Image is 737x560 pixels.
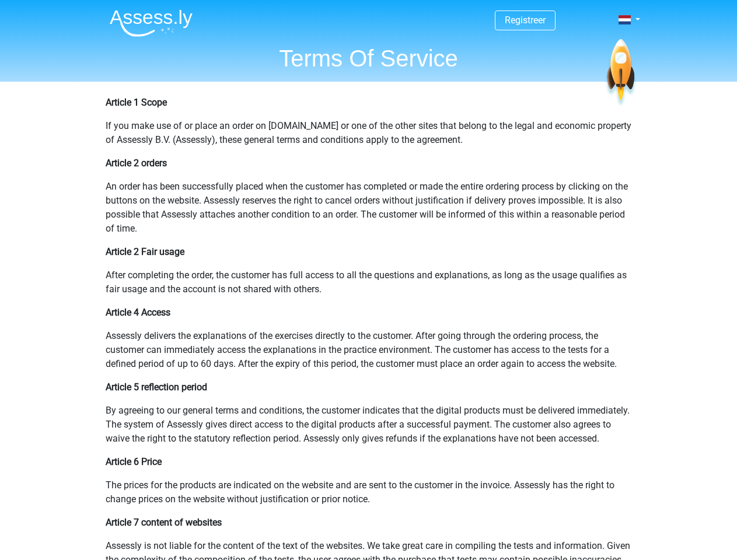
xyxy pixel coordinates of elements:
h1: Terms Of Service [100,44,637,72]
p: An order has been successfully placed when the customer has completed or made the entire ordering... [106,180,632,236]
p: By agreeing to our general terms and conditions, the customer indicates that the digital products... [106,404,632,446]
b: Article 2 orders [106,157,167,169]
img: Assessly [110,9,193,37]
b: Article 7 content of websites [106,517,222,528]
p: Assessly delivers the explanations of the exercises directly to the customer. After going through... [106,329,632,371]
b: Article 2 Fair usage [106,246,184,257]
b: Article 5 reflection period [106,381,207,393]
b: Article 6 Price [106,456,162,467]
a: Registreer [505,15,546,26]
b: Article 4 Access [106,307,170,318]
p: If you make use of or place an order on [DOMAIN_NAME] or one of the other sites that belong to th... [106,119,632,147]
img: spaceship.7d73109d6933.svg [605,39,637,107]
p: After completing the order, the customer has full access to all the questions and explanations, a... [106,268,632,296]
p: The prices for the products are indicated on the website and are sent to the customer in the invo... [106,478,632,506]
b: Article 1 Scope [106,97,167,108]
